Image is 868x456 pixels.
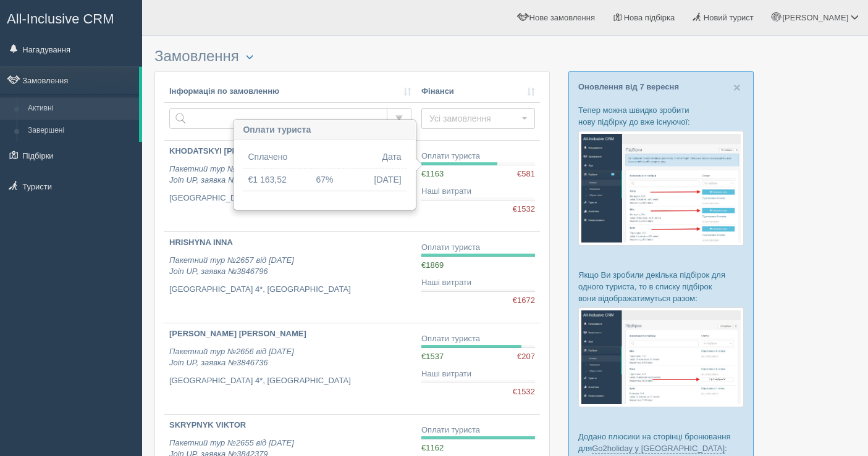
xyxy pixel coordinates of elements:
[421,86,535,97] a: Фінанси
[578,431,744,454] p: Додано плюсики на сторінці бронювання для :
[339,146,407,168] td: Дата
[421,352,444,361] span: €1537
[578,269,744,304] p: Якщо Ви зробили декілька підбірок для одного туриста, то в списку підбірок вони відображатимуться...
[154,48,550,65] h3: Замовлення
[22,97,139,120] a: Активні
[421,186,535,197] div: Наші витрати
[169,86,411,97] a: Інформація по замовленню
[339,168,407,191] td: [DATE]
[421,277,535,289] div: Наші витрати
[169,347,294,368] i: Пакетний тур №2656 від [DATE] Join UP, заявка №3846736
[517,351,535,363] span: €207
[421,260,444,270] span: €1869
[22,120,139,142] a: Завершені
[421,169,444,178] span: €1163
[513,295,535,307] span: €1672
[169,164,294,185] i: Пакетний тур №2658 від [DATE] Join UP, заявка №3846957
[624,13,675,22] span: Нова підбірка
[169,193,411,204] p: [GEOGRAPHIC_DATA] 4*, [GEOGRAPHIC_DATA]
[782,13,848,22] span: [PERSON_NAME]
[243,168,311,191] td: €1 163,52
[1,1,141,35] a: All-Inclusive CRM
[169,284,411,296] p: [GEOGRAPHIC_DATA] 4*, [GEOGRAPHIC_DATA]
[169,375,411,387] p: [GEOGRAPHIC_DATA] 4*, [GEOGRAPHIC_DATA]
[421,443,444,452] span: €1162
[421,333,535,345] div: Оплати туриста
[578,104,744,128] p: Тепер можна швидко зробити нову підбірку до вже існуючої:
[578,307,744,407] img: %D0%BF%D1%96%D0%B4%D0%B1%D1%96%D1%80%D0%BA%D0%B8-%D0%B3%D1%80%D1%83%D0%BF%D0%B0-%D1%81%D1%80%D0%B...
[421,151,535,162] div: Оплати туриста
[733,81,741,94] button: Close
[421,425,535,436] div: Оплати туриста
[513,204,535,215] span: €1532
[164,232,416,323] a: HRISHYNA INNA Пакетний тур №2657 від [DATE]Join UP, заявка №3846796 [GEOGRAPHIC_DATA] 4*, [GEOGRA...
[169,420,246,429] b: SKRYPNYK VIKTOR
[243,146,311,168] td: Сплачено
[169,108,387,129] input: Пошук за номером замовлення, ПІБ або паспортом туриста
[169,238,233,247] b: HRISHYNA INNA
[311,168,339,191] td: 67%
[513,386,535,398] span: €1532
[578,82,679,91] a: Оновлення від 7 вересня
[243,125,311,135] b: Оплати туриста
[704,13,754,22] span: Новий турист
[7,11,114,27] span: All-Inclusive CRM
[169,329,306,338] b: [PERSON_NAME] [PERSON_NAME]
[164,141,416,231] a: KHODATSKYI [PERSON_NAME] Пакетний тур №2658 від [DATE]Join UP, заявка №3846957 [GEOGRAPHIC_DATA] ...
[169,146,292,155] b: KHODATSKYI [PERSON_NAME]
[421,368,535,380] div: Наші витрати
[429,112,519,125] span: Усі замовлення
[164,323,416,414] a: [PERSON_NAME] [PERSON_NAME] Пакетний тур №2656 від [DATE]Join UP, заявка №3846736 [GEOGRAPHIC_DAT...
[578,131,744,245] img: %D0%BF%D1%96%D0%B4%D0%B1%D1%96%D1%80%D0%BA%D0%B0-%D1%82%D1%83%D1%80%D0%B8%D1%81%D1%82%D1%83-%D1%8...
[517,168,535,180] span: €581
[529,13,595,22] span: Нове замовлення
[421,108,535,129] button: Усі замовлення
[421,242,535,254] div: Оплати туриста
[169,255,294,276] i: Пакетний тур №2657 від [DATE] Join UP, заявка №3846796
[733,80,741,94] span: ×
[592,444,725,454] a: Go2holiday у [GEOGRAPHIC_DATA]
